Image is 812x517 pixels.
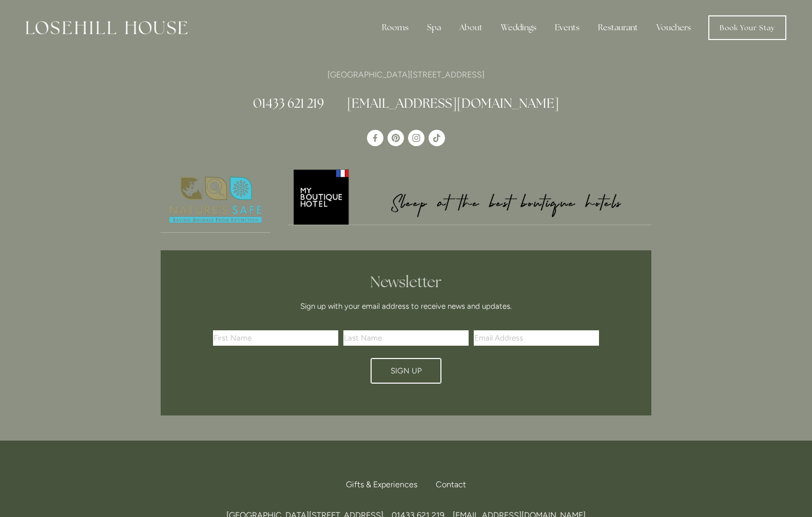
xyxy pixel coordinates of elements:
[161,68,651,82] p: [GEOGRAPHIC_DATA][STREET_ADDRESS]
[161,168,270,232] img: Nature's Safe - Logo
[648,17,699,38] a: Vouchers
[371,358,441,384] button: Sign Up
[288,168,652,225] img: My Boutique Hotel - Logo
[217,273,595,291] h2: Newsletter
[213,330,338,346] input: First Name
[217,300,595,312] p: Sign up with your email address to receive news and updates.
[547,17,588,38] div: Events
[474,330,599,346] input: Email Address
[347,95,559,111] a: [EMAIL_ADDRESS][DOMAIN_NAME]
[26,21,187,34] img: Losehill House
[388,130,404,146] a: Pinterest
[391,366,422,375] span: Sign Up
[493,17,545,38] div: Weddings
[161,168,270,233] a: Nature's Safe - Logo
[253,95,324,111] a: 01433 621 219
[343,330,469,346] input: Last Name
[451,17,491,38] div: About
[374,17,417,38] div: Rooms
[708,15,786,40] a: Book Your Stay
[367,130,383,146] a: Losehill House Hotel & Spa
[429,130,445,146] a: TikTok
[419,17,449,38] div: Spa
[408,130,424,146] a: Instagram
[346,480,417,489] span: Gifts & Experiences
[346,473,426,496] a: Gifts & Experiences
[590,17,646,38] div: Restaurant
[428,473,466,496] div: Contact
